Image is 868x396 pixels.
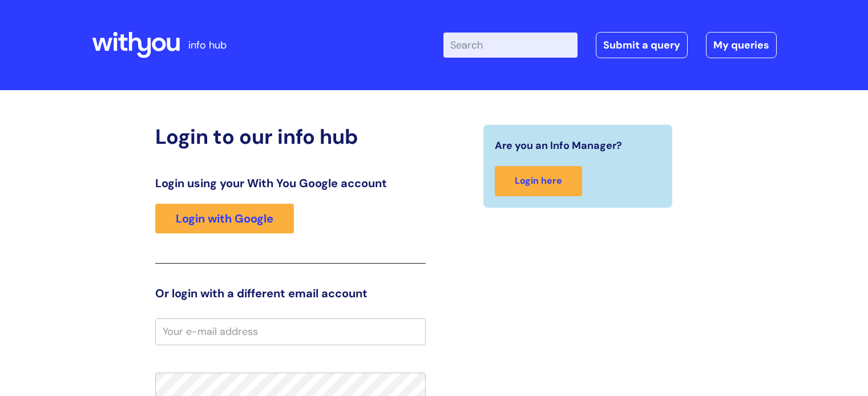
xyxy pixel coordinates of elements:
[443,33,578,58] input: Search
[155,176,426,190] h3: Login using your With You Google account
[188,36,227,54] p: info hub
[495,166,582,196] a: Login here
[155,318,426,345] input: Your e-mail address
[155,204,294,233] a: Login with Google
[706,32,777,58] a: My queries
[596,32,688,58] a: Submit a query
[495,136,622,155] span: Are you an Info Manager?
[155,124,426,149] h2: Login to our info hub
[155,286,426,300] h3: Or login with a different email account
